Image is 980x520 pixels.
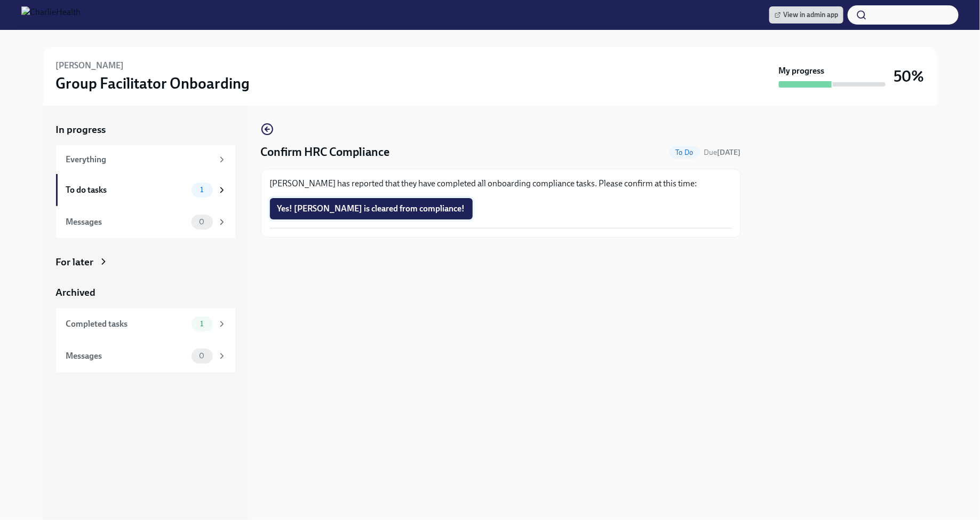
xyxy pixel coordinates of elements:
span: 0 [193,352,211,360]
span: To Do [670,148,700,156]
img: CharlieHealth [21,6,81,23]
a: Completed tasks1 [56,308,235,340]
a: To do tasks1 [56,174,235,206]
div: Messages [66,216,187,228]
span: 1 [194,186,210,194]
span: 0 [193,218,211,226]
a: For later [56,255,235,269]
a: View in admin app [769,6,843,23]
a: In progress [56,123,235,137]
div: For later [56,255,94,269]
span: View in admin app [775,10,838,20]
span: August 11th, 2025 09:00 [704,147,741,157]
div: Completed tasks [66,318,187,330]
a: Everything [56,145,235,174]
h6: [PERSON_NAME] [56,60,124,72]
button: Yes! [PERSON_NAME] is cleared from compliance! [270,198,473,219]
h4: Confirm HRC Compliance [261,144,390,160]
span: Yes! [PERSON_NAME] is cleared from compliance! [277,203,465,214]
p: [PERSON_NAME] has reported that they have completed all onboarding compliance tasks. Please confi... [270,178,732,190]
a: Messages0 [56,206,235,238]
a: Archived [56,286,235,300]
h3: Group Facilitator Onboarding [56,74,250,93]
span: Due [704,148,741,157]
div: To do tasks [66,184,187,196]
div: Everything [66,154,213,166]
span: 1 [194,320,210,328]
strong: [DATE] [718,148,741,157]
div: Messages [66,350,187,362]
strong: My progress [779,65,825,77]
a: Messages0 [56,340,235,372]
h3: 50% [894,67,925,86]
